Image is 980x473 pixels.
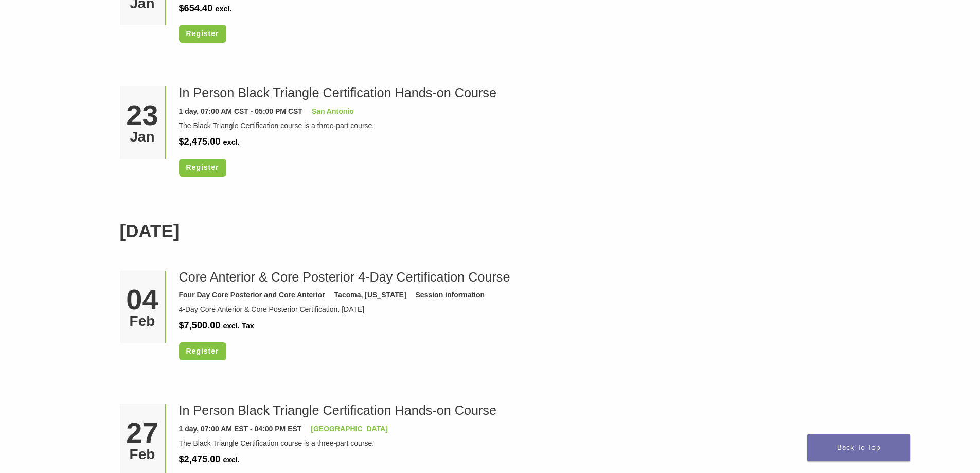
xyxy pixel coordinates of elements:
[179,120,853,131] div: The Black Triangle Certification course is a three-part course.
[179,304,853,315] div: 4-Day Core Anterior & Core Posterior Certification. [DATE]
[223,138,239,146] span: excl.
[807,434,910,461] a: Back To Top
[120,218,861,245] h2: [DATE]
[179,159,226,177] a: Register
[179,454,221,464] span: $2,475.00
[123,285,162,314] div: 04
[179,424,302,434] div: 1 day, 07:00 AM EST - 04:00 PM EST
[223,322,254,330] span: excl. Tax
[223,456,239,464] span: excl.
[179,106,302,117] div: 1 day, 07:00 AM CST - 05:00 PM CST
[215,5,231,13] span: excl.
[123,447,162,462] div: Feb
[179,136,221,147] span: $2,475.00
[334,290,406,301] div: Tacoma, [US_STATE]
[123,418,162,447] div: 27
[179,3,213,13] span: $654.40
[311,425,388,433] a: [GEOGRAPHIC_DATA]
[179,85,496,100] a: In Person Black Triangle Certification Hands-on Course
[179,320,221,330] span: $7,500.00
[123,101,162,130] div: 23
[312,107,354,115] a: San Antonio
[416,290,485,301] div: Session information
[179,342,226,360] a: Register
[179,25,226,43] a: Register
[123,130,162,144] div: Jan
[179,290,325,301] div: Four Day Core Posterior and Core Anterior
[179,270,510,284] a: Core Anterior & Core Posterior 4-Day Certification Course
[179,438,853,449] div: The Black Triangle Certification course is a three-part course.
[123,314,162,328] div: Feb
[179,403,496,417] a: In Person Black Triangle Certification Hands-on Course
